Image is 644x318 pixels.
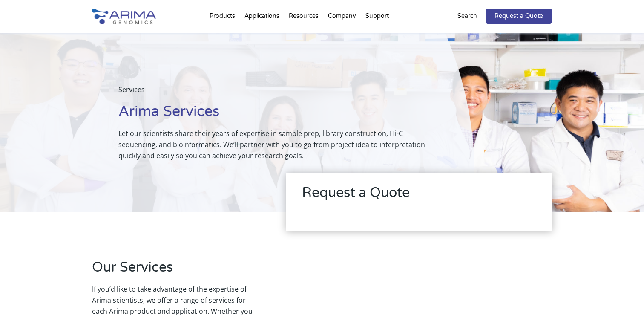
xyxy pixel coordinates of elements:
[92,9,156,24] img: Arima-Genomics-logo
[118,102,431,128] h1: Arima Services
[118,84,431,102] p: Services
[486,9,552,24] a: Request a Quote
[92,258,261,283] h2: Our Services
[118,128,431,161] p: Let our scientists share their years of expertise in sample prep, library construction, Hi-C sequ...
[302,183,536,209] h2: Request a Quote
[457,11,477,22] p: Search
